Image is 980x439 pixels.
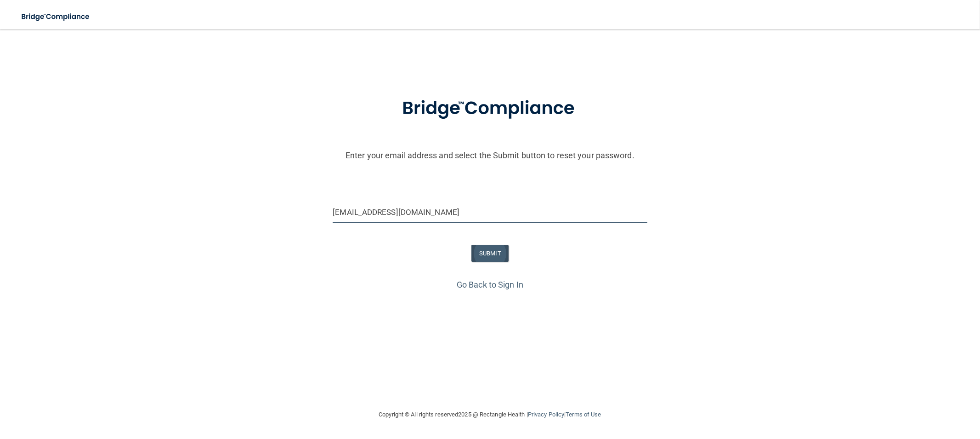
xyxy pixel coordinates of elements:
img: bridge_compliance_login_screen.278c3ca4.svg [383,85,597,133]
button: SUBMIT [471,245,509,262]
a: Go Back to Sign In [457,280,523,289]
input: Email [333,202,647,223]
a: Terms of Use [566,411,601,418]
a: Privacy Policy [528,411,564,418]
img: bridge_compliance_login_screen.278c3ca4.svg [14,7,98,26]
div: Copyright © All rights reserved 2025 @ Rectangle Health | | [323,400,658,429]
